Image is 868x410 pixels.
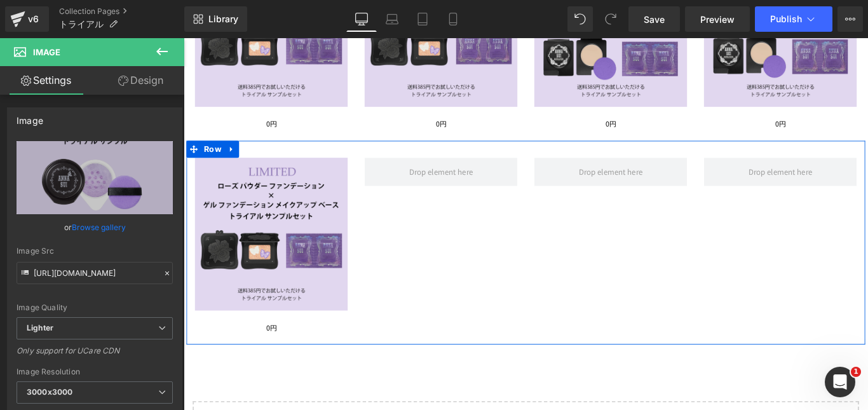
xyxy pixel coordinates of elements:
[17,303,173,312] div: Image Quality
[25,11,41,27] div: v6
[17,221,173,234] div: or
[377,6,407,32] a: Laptop
[825,367,855,397] iframe: Intercom live chat
[13,318,184,331] p: 0円
[17,247,173,256] div: Image Src
[17,367,173,376] div: Image Resolution
[33,47,60,57] span: Image
[95,66,187,95] a: Design
[59,6,184,17] a: Collection Pages
[585,90,756,102] p: 0円
[851,367,861,377] span: 1
[17,346,173,364] div: Only support for UCare CDN
[394,90,566,102] p: 0円
[17,108,43,126] div: Image
[346,6,377,32] a: Desktop
[837,6,863,32] button: More
[770,14,802,24] span: Publish
[184,6,247,32] a: New Library
[208,13,238,25] span: Library
[755,6,832,32] button: Publish
[72,216,126,238] a: Browse gallery
[644,13,665,26] span: Save
[685,6,750,32] a: Preview
[598,6,623,32] button: Redo
[438,6,468,32] a: Mobile
[203,90,375,102] p: 0円
[700,13,735,26] span: Preview
[46,115,62,134] a: Expand / Collapse
[27,387,72,397] b: 3000x3000
[407,6,438,32] a: Tablet
[567,6,593,32] button: Undo
[5,6,49,32] a: v6
[59,19,104,29] span: トライアル
[17,262,173,284] input: Link
[20,115,46,134] span: Row
[27,323,53,332] b: Lighter
[13,90,184,102] p: 0円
